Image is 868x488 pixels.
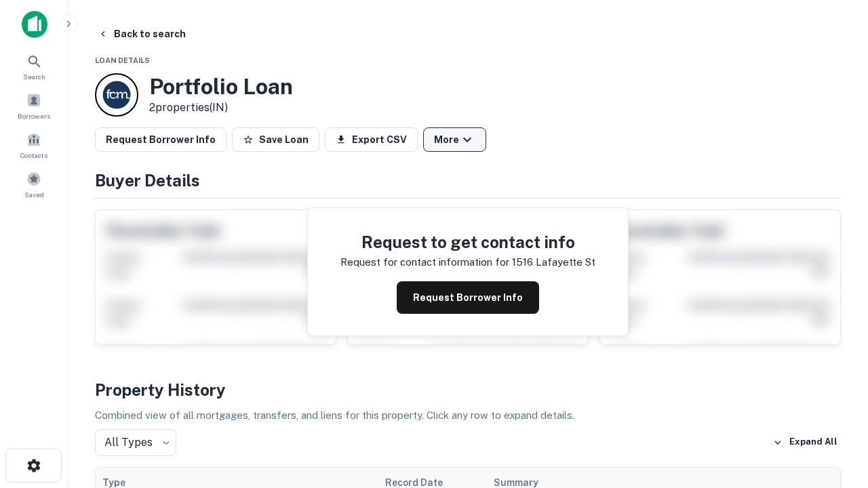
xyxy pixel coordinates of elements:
span: Contacts [20,150,47,161]
button: Back to search [92,22,191,46]
span: Saved [24,189,44,200]
a: Contacts [4,127,64,163]
p: Combined view of all mortgages, transfers, and liens for this property. Click any row to expand d... [95,407,841,424]
button: More [423,127,486,152]
img: capitalize-icon.png [22,11,47,38]
div: All Types [95,429,176,456]
h4: Request to get contact info [340,230,595,254]
a: Borrowers [4,87,64,124]
span: Loan Details [95,56,150,64]
h3: Portfolio Loan [149,74,293,100]
button: Export CSV [325,127,418,152]
button: Save Loan [232,127,319,152]
p: Request for contact information for [340,254,509,270]
button: Expand All [770,432,841,453]
a: Search [4,48,64,85]
iframe: Chat Widget [800,380,868,445]
p: 2 properties (IN) [149,100,293,116]
h4: Property History [95,378,841,402]
h4: Buyer Details [95,168,841,192]
a: Saved [4,166,64,203]
button: Request Borrower Info [397,281,539,314]
span: Search [23,71,45,82]
button: Request Borrower Info [95,127,226,152]
p: 1516 lafayette st [512,254,595,270]
span: Borrowers [18,110,50,121]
